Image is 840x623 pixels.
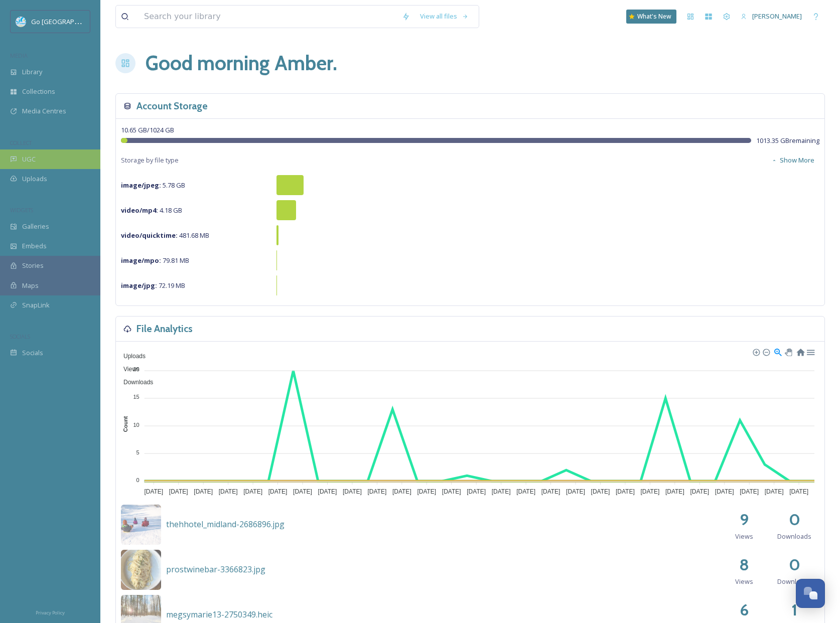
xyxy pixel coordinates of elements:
[739,553,749,577] h2: 8
[121,505,161,545] img: 709e1b17-0c2f-4387-b1f5-694510e948cc.jpg
[36,609,65,616] span: Privacy Policy
[791,598,797,622] h2: 1
[121,181,185,190] span: 5.78 GB
[752,12,802,21] span: [PERSON_NAME]
[194,488,213,495] tspan: [DATE]
[640,488,659,495] tspan: [DATE]
[10,139,32,146] span: COLLECT
[789,488,808,495] tspan: [DATE]
[762,348,769,355] div: Zoom Out
[22,106,66,116] span: Media Centres
[467,488,486,495] tspan: [DATE]
[541,488,561,495] tspan: [DATE]
[133,421,139,427] tspan: 10
[121,231,209,240] span: 481.68 MB
[626,10,676,24] a: What's New
[133,366,139,372] tspan: 20
[121,206,182,215] span: 4.18 GB
[121,256,161,265] strong: image/mpo :
[121,125,174,134] span: 10.65 GB / 1024 GB
[133,394,139,400] tspan: 15
[22,222,49,231] span: Galleries
[10,206,33,214] span: WIDGETS
[116,366,139,373] span: Views
[121,281,157,290] strong: image/jpg :
[796,347,804,356] div: Reset Zoom
[121,256,189,265] span: 79.81 MB
[219,488,238,495] tspan: [DATE]
[144,488,163,495] tspan: [DATE]
[22,348,43,358] span: Socials
[22,174,47,184] span: Uploads
[392,488,411,495] tspan: [DATE]
[766,150,819,170] button: Show More
[740,488,759,495] tspan: [DATE]
[268,488,288,495] tspan: [DATE]
[616,488,635,495] tspan: [DATE]
[146,48,337,78] h1: Good morning Amber .
[22,154,36,164] span: UGC
[442,488,461,495] tspan: [DATE]
[591,488,610,495] tspan: [DATE]
[10,333,30,340] span: SOCIALS
[789,553,800,577] h2: 0
[121,181,161,190] strong: image/jpeg :
[10,52,28,59] span: MEDIA
[22,241,47,251] span: Embeds
[735,532,753,541] span: Views
[36,606,65,618] a: Privacy Policy
[121,231,178,240] strong: video/quicktime :
[136,322,193,336] h3: File Analytics
[22,281,39,290] span: Maps
[736,7,807,26] a: [PERSON_NAME]
[31,17,105,26] span: Go [GEOGRAPHIC_DATA]
[139,6,397,28] input: Search your library
[415,7,474,26] a: View all files
[121,550,161,590] img: c3779420-4ae3-4067-aebe-3ace1f5b1254.jpg
[343,488,362,495] tspan: [DATE]
[22,67,42,77] span: Library
[806,347,814,356] div: Menu
[789,508,800,532] h2: 0
[777,577,811,586] span: Downloads
[121,281,185,290] span: 72.19 MB
[16,17,26,27] img: GoGreatLogo_MISkies_RegionalTrails%20%281%29.png
[116,379,153,386] span: Downloads
[740,598,749,622] h2: 6
[756,136,819,145] span: 1013.35 GB remaining
[752,348,759,355] div: Zoom In
[665,488,684,495] tspan: [DATE]
[122,416,128,432] text: Count
[777,532,811,541] span: Downloads
[765,488,784,495] tspan: [DATE]
[318,488,337,495] tspan: [DATE]
[243,488,262,495] tspan: [DATE]
[22,87,55,96] span: Collections
[22,261,44,270] span: Stories
[136,99,208,113] h3: Account Storage
[121,206,158,215] strong: video/mp4 :
[169,488,188,495] tspan: [DATE]
[796,579,825,608] button: Open Chat
[166,609,272,620] span: megsymarie13-2750349.heic
[516,488,535,495] tspan: [DATE]
[566,488,585,495] tspan: [DATE]
[293,488,312,495] tspan: [DATE]
[367,488,386,495] tspan: [DATE]
[136,449,139,455] tspan: 5
[417,488,436,495] tspan: [DATE]
[166,564,265,575] span: prostwinebar-3366823.jpg
[735,577,753,586] span: Views
[740,508,749,532] h2: 9
[121,155,179,165] span: Storage by file type
[690,488,709,495] tspan: [DATE]
[715,488,734,495] tspan: [DATE]
[492,488,511,495] tspan: [DATE]
[773,347,782,356] div: Selection Zoom
[136,477,139,483] tspan: 0
[116,353,146,360] span: Uploads
[166,519,285,530] span: thehhotel_midland-2686896.jpg
[22,300,50,310] span: SnapLink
